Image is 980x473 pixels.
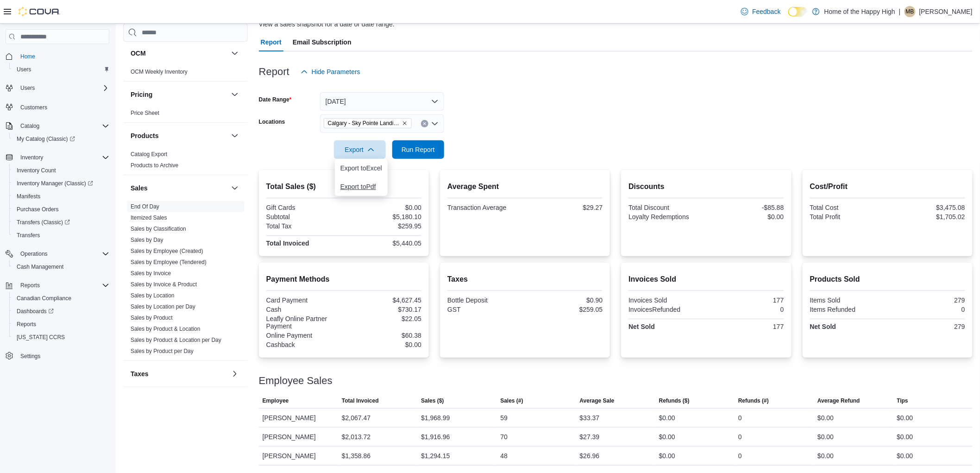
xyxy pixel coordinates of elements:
span: Sales by Location [131,292,175,299]
span: Sales by Employee (Tendered) [131,259,207,266]
a: Sales by Invoice [131,270,171,277]
button: Inventory [2,151,113,164]
a: My Catalog (Classic) [9,132,113,145]
a: Products to Archive [131,162,178,169]
span: Itemized Sales [131,214,167,221]
span: Inventory [17,152,109,163]
a: Sales by Product [131,315,173,321]
a: Sales by Product per Day [131,348,194,354]
div: Cash [266,306,342,313]
a: Home [17,51,39,62]
h3: Products [131,131,159,140]
div: Sales [123,201,248,360]
button: Taxes [229,368,240,379]
button: Inventory Count [9,164,113,177]
span: Inventory Manager (Classic) [17,180,93,187]
div: $4,627.45 [346,296,421,304]
label: Locations [259,118,285,126]
span: Catalog [17,120,109,132]
span: Total Invoiced [342,397,379,404]
a: Transfers [13,230,44,241]
a: Inventory Manager (Classic) [13,178,97,189]
span: Operations [17,248,109,259]
a: Sales by Day [131,237,163,243]
button: Canadian Compliance [9,292,113,305]
span: My Catalog (Classic) [17,135,75,143]
div: [PERSON_NAME] [259,428,338,446]
div: Cashback [266,341,342,348]
span: Export to Pdf [340,183,382,190]
div: Transaction Average [447,204,523,211]
div: 0 [738,450,742,461]
span: Export [339,140,380,159]
div: $0.00 [897,431,913,442]
div: $1,705.02 [889,213,965,221]
span: Sales by Invoice [131,270,171,277]
h2: Total Sales ($) [266,181,421,192]
span: Users [17,82,109,94]
div: $0.00 [659,450,675,461]
span: Users [20,84,35,92]
span: Customers [20,104,47,111]
p: | [899,6,901,17]
div: $1,968.99 [421,412,450,423]
div: Pricing [123,107,248,122]
a: Feedback [737,2,784,21]
div: $1,916.96 [421,431,450,442]
button: Users [17,82,38,94]
button: Settings [2,349,113,363]
span: Refunds ($) [659,397,690,404]
span: Catalog Export [131,151,167,158]
div: 177 [708,296,784,304]
h3: OCM [131,49,146,58]
div: Online Payment [266,332,342,339]
a: Sales by Employee (Created) [131,248,203,254]
a: My Catalog (Classic) [13,133,79,145]
span: Reports [17,321,36,328]
span: Sales by Day [131,236,163,244]
button: Run Report [392,140,444,159]
div: -$85.88 [708,204,784,211]
a: Transfers (Classic) [13,217,74,228]
span: Calgary - Sky Pointe Landing - Fire & Flower [328,119,400,128]
button: Pricing [229,89,240,100]
button: OCM [131,49,227,58]
img: Cova [19,7,60,16]
span: Users [17,66,31,73]
div: [PERSON_NAME] [259,447,338,465]
p: [PERSON_NAME] [919,6,973,17]
span: End Of Day [131,203,159,210]
div: Total Discount [628,204,704,211]
div: Total Profit [810,213,886,221]
div: 48 [500,450,508,461]
span: Refunds (#) [738,397,769,404]
span: Home [17,50,109,62]
span: Average Refund [817,397,860,404]
strong: Total Invoiced [266,240,309,247]
a: Price Sheet [131,110,159,116]
span: Inventory [20,154,43,161]
div: $33.37 [580,412,600,423]
span: Email Subscription [293,33,352,51]
div: Items Refunded [810,306,886,313]
span: OCM Weekly Inventory [131,68,188,76]
span: Reports [13,319,109,330]
button: [US_STATE] CCRS [9,331,113,344]
button: Catalog [17,120,43,132]
a: OCM Weekly Inventory [131,69,188,75]
h3: Sales [131,183,148,193]
div: $5,440.05 [346,240,421,247]
span: Price Sheet [131,109,159,117]
div: Subtotal [266,213,342,221]
button: Reports [2,279,113,292]
span: Cash Management [13,261,109,272]
button: Operations [17,248,51,259]
div: 279 [889,296,965,304]
div: Gift Cards [266,204,342,211]
div: $0.00 [897,450,913,461]
button: Inventory [17,152,47,163]
span: Settings [20,353,40,360]
button: Taxes [131,369,227,378]
button: Cash Management [9,260,113,273]
span: Purchase Orders [13,204,109,215]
